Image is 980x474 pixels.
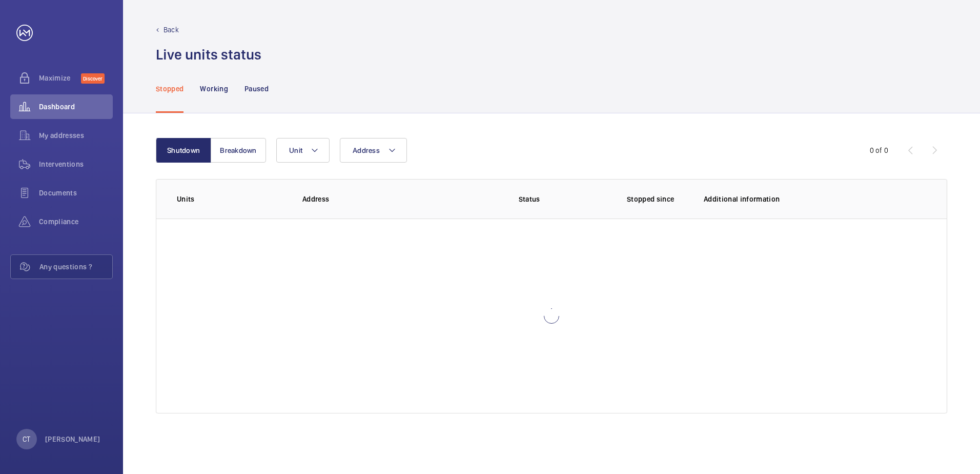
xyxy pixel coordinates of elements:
p: Back [164,25,179,35]
span: Address [353,146,380,154]
span: Maximize [39,73,81,83]
p: Additional information [704,194,926,204]
p: Working [200,84,228,94]
p: Status [455,194,603,204]
h1: Live units status [156,45,261,64]
span: Any questions ? [39,262,112,272]
span: Unit [289,146,302,154]
span: My addresses [39,130,113,141]
button: Breakdown [211,138,266,163]
span: Documents [39,188,113,198]
span: Interventions [39,159,113,169]
p: Paused [244,84,269,94]
span: Discover [81,73,105,84]
p: Units [177,194,286,204]
p: CT [23,434,30,444]
p: Stopped [156,84,183,94]
p: [PERSON_NAME] [45,434,100,444]
span: Compliance [39,216,113,227]
span: Dashboard [39,102,113,112]
p: Address [302,194,448,204]
button: Address [340,138,407,163]
button: Unit [276,138,330,163]
button: Shutdown [156,138,211,163]
p: Stopped since [627,194,687,204]
div: 0 of 0 [870,145,888,155]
